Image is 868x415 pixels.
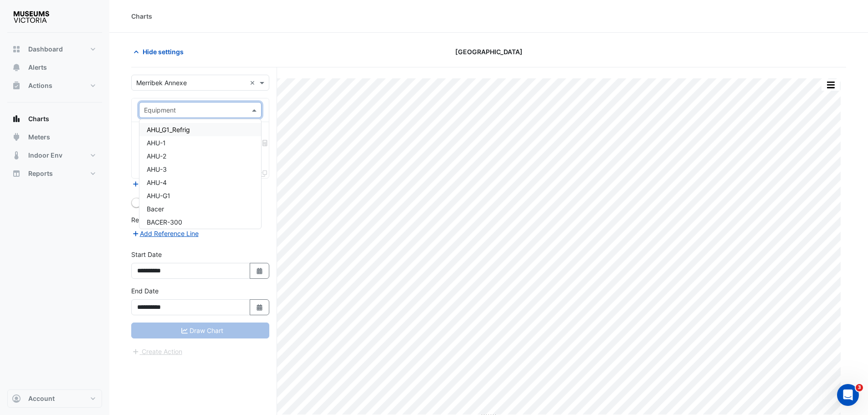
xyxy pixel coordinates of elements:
button: Alerts [7,58,102,77]
button: Dashboard [7,40,102,58]
button: Hide settings [131,44,190,60]
span: Dashboard [28,45,63,54]
button: Indoor Env [7,146,102,164]
span: AHU_G1_Refrig [147,126,190,133]
button: Account [7,389,102,408]
button: Actions [7,77,102,95]
app-icon: Alerts [12,63,21,72]
img: Company Logo [11,7,52,26]
span: Indoor Env [28,151,62,160]
span: AHU-4 [147,179,167,186]
span: Charts [28,114,49,123]
button: Add Equipment [131,179,186,190]
label: End Date [131,286,159,296]
fa-icon: Select Date [256,267,264,275]
app-icon: Dashboard [12,45,21,54]
span: Account [28,394,55,403]
button: Charts [7,110,102,128]
div: Charts [131,11,152,21]
span: [GEOGRAPHIC_DATA] [455,47,523,56]
span: Hide settings [143,47,184,56]
app-icon: Reports [12,169,21,178]
app-icon: Meters [12,133,21,142]
span: Choose Function [261,139,269,147]
span: AHU-G1 [147,192,170,200]
span: AHU-3 [147,165,167,173]
span: AHU-2 [147,152,166,160]
ng-dropdown-panel: Options list [139,119,262,229]
button: More Options [822,79,840,91]
span: 3 [856,384,863,391]
fa-icon: Select Date [256,303,264,311]
app-escalated-ticket-create-button: Please correct errors first [131,347,183,354]
span: AHU-1 [147,139,166,147]
label: Reference Lines [131,215,179,225]
span: Actions [28,81,52,90]
iframe: Intercom live chat [837,384,859,406]
span: BACER-300 [147,218,182,226]
app-icon: Charts [12,114,21,123]
button: Meters [7,128,102,146]
span: Reports [28,169,53,178]
label: Start Date [131,250,162,259]
span: Bacer [147,205,164,213]
app-icon: Actions [12,81,21,90]
span: Clear [250,78,257,87]
span: Meters [28,133,50,142]
app-icon: Indoor Env [12,151,21,160]
span: Alerts [28,63,47,72]
button: Add Reference Line [131,228,199,239]
button: Reports [7,164,102,183]
span: Clone Favourites and Tasks from this Equipment to other Equipment [261,169,267,177]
